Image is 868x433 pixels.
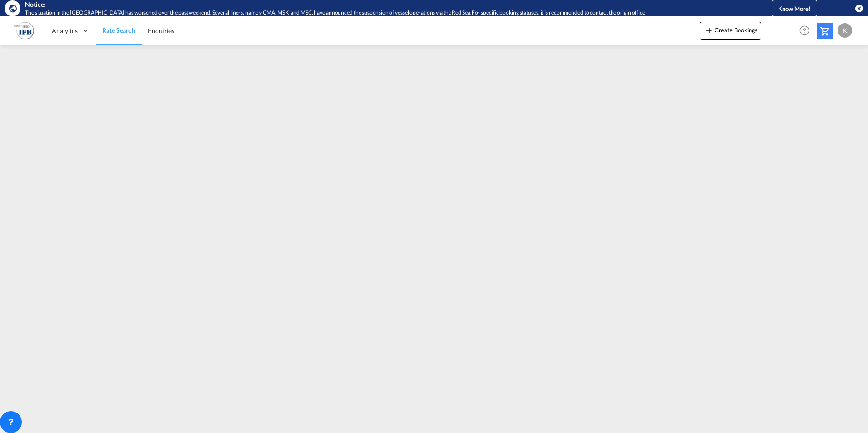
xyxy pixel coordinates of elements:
[854,4,863,13] button: icon-close-circle
[797,23,812,38] span: Help
[102,26,135,34] span: Rate Search
[96,16,142,45] a: Rate Search
[778,5,811,12] span: Know More!
[45,16,96,45] div: Analytics
[838,23,852,38] div: K
[704,25,715,35] md-icon: icon-plus 400-fg
[8,4,17,13] md-icon: icon-earth
[142,16,181,45] a: Enquiries
[700,22,761,40] button: icon-plus 400-fgCreate Bookings
[25,9,735,17] div: The situation in the Red Sea has worsened over the past weekend. Several liners, namely CMA, MSK,...
[797,23,817,39] div: Help
[52,26,78,35] span: Analytics
[148,27,174,34] span: Enquiries
[14,20,34,41] img: b628ab10256c11eeb52753acbc15d091.png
